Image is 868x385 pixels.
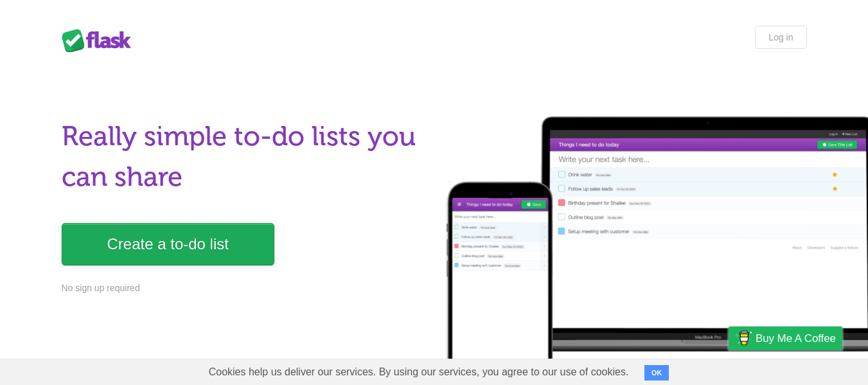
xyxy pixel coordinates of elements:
p: No sign up required [62,282,427,295]
div: Flask Lists [62,29,139,52]
span: Buy me a coffee [756,327,836,350]
span: Cookies help us deliver our services. By using our services, you agree to our use of cookies. [196,359,642,385]
a: Buy me a coffee [729,327,842,350]
button: OK [644,365,669,381]
a: Create a to-do list [62,223,274,265]
h1: Really simple to-do lists you can share [62,116,427,197]
img: Buy me a coffee [735,327,752,349]
a: Log in [755,26,806,49]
